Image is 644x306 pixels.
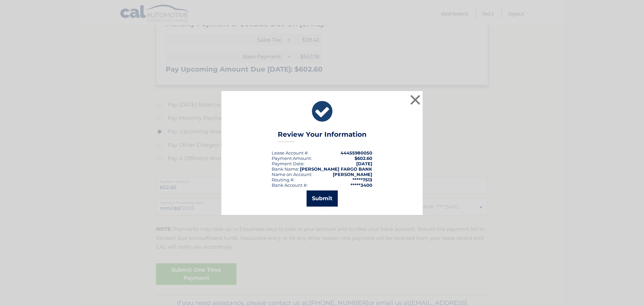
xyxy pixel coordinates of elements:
[272,182,308,188] div: Bank Account #:
[356,161,372,166] span: [DATE]
[300,166,372,172] strong: [PERSON_NAME] FARGO BANK
[272,177,294,182] div: Routing #:
[333,172,372,177] strong: [PERSON_NAME]
[272,161,305,166] div: :
[272,150,309,156] div: Lease Account #:
[272,156,312,161] div: Payment Amount:
[272,172,312,177] div: Name on Account:
[340,150,372,156] strong: 44455980050
[409,93,422,106] button: ×
[278,130,367,142] h3: Review Your Information
[272,166,299,172] div: Bank Name:
[307,190,338,207] button: Submit
[355,156,372,161] span: $602.60
[272,161,304,166] span: Payment Date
